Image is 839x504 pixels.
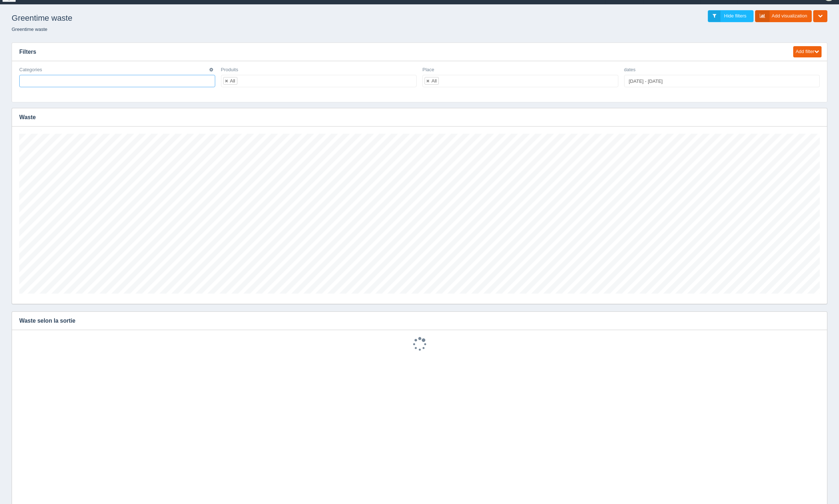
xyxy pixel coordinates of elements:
h3: Filters [12,43,786,61]
button: Add filter [793,46,822,57]
a: Add visualization [755,10,812,22]
h1: Greentime waste [12,10,419,26]
label: dates [624,66,636,73]
h3: Waste [12,108,816,126]
span: Hide filters [724,13,746,19]
div: All [230,78,235,83]
div: All [431,78,437,83]
li: Greentime waste [12,26,47,33]
label: Produits [221,66,238,73]
a: Hide filters [708,10,754,22]
label: Categories [19,66,42,73]
h3: Waste selon la sortie [12,312,816,330]
label: Place [422,66,434,73]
